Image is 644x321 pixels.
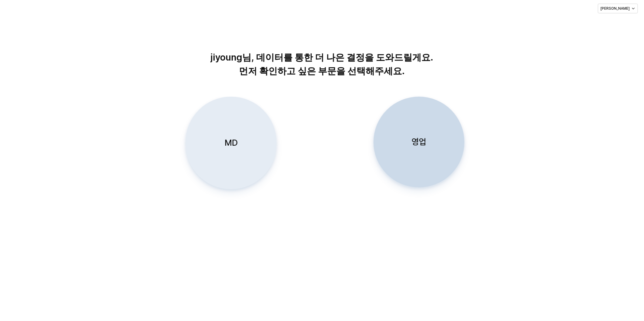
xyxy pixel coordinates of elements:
[186,97,277,189] button: MD
[598,4,638,13] button: [PERSON_NAME]
[374,97,465,187] button: 영업
[412,136,426,147] p: 영업
[167,51,477,78] p: jiyoung님, 데이터를 통한 더 나은 결정을 도와드릴게요. 먼저 확인하고 싶은 부문을 선택해주세요.
[224,137,237,148] p: MD
[601,6,630,11] p: [PERSON_NAME]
